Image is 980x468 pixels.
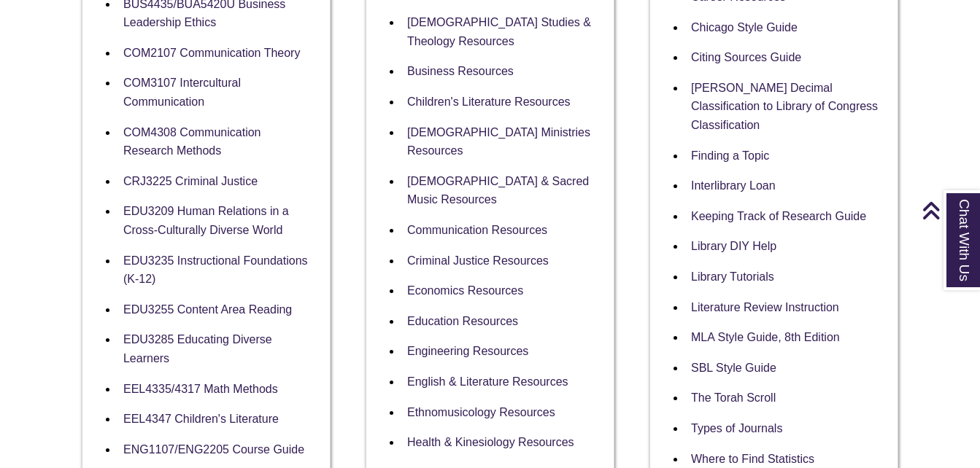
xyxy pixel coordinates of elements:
[691,82,878,131] a: [PERSON_NAME] Decimal Classification to Library of Congress Classification
[407,406,555,418] a: Ethnomusicology Resources
[691,362,776,374] a: SBL Style Guide
[691,149,769,162] a: Finding a Topic
[691,270,774,283] a: Library Tutorials
[123,383,278,395] a: EEL4335/4317 Math Methods
[691,301,839,313] a: Literature Review Instruction
[123,77,241,108] a: COM3107 Intercultural Communication
[691,240,776,252] a: Library DIY Help
[691,210,866,222] a: Keeping Track of Research Guide
[407,95,571,108] a: Children's Literature Resources
[407,224,547,236] a: Communication Resources
[407,175,589,206] a: [DEMOGRAPHIC_DATA] & Sacred Music Resources
[123,413,279,425] a: EEL4347 Children's Literature
[123,175,258,187] a: CRJ3225 Criminal Justice
[123,254,308,286] a: EDU3235 Instructional Foundations (K-12)
[123,47,300,59] a: COM2107 Communication Theory
[123,303,292,316] a: EDU3255 Content Area Reading
[407,65,514,77] a: Business Resources
[922,200,976,220] a: Back to Top
[407,284,523,297] a: Economics Resources
[691,422,782,434] a: Types of Journals
[407,254,549,267] a: Criminal Justice Resources
[407,345,528,357] a: Engineering Resources
[123,443,304,456] a: ENG1107/ENG2205 Course Guide
[691,391,776,404] a: The Torah Scroll
[691,179,776,192] a: Interlibrary Loan
[407,315,518,327] a: Education Resources
[691,21,798,34] a: Chicago Style Guide
[407,375,568,388] a: English & Literature Resources
[123,126,261,157] a: COM4308 Communication Research Methods
[407,126,590,157] a: [DEMOGRAPHIC_DATA] Ministries Resources
[691,331,840,343] a: MLA Style Guide, 8th Edition
[407,16,591,47] a: [DEMOGRAPHIC_DATA] Studies & Theology Resources
[123,333,272,364] a: EDU3285 Educating Diverse Learners
[407,436,574,448] a: Health & Kinesiology Resources
[123,205,289,236] a: EDU3209 Human Relations in a Cross-Culturally Diverse World
[691,453,814,465] a: Where to Find Statistics
[691,51,801,63] a: Citing Sources Guide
